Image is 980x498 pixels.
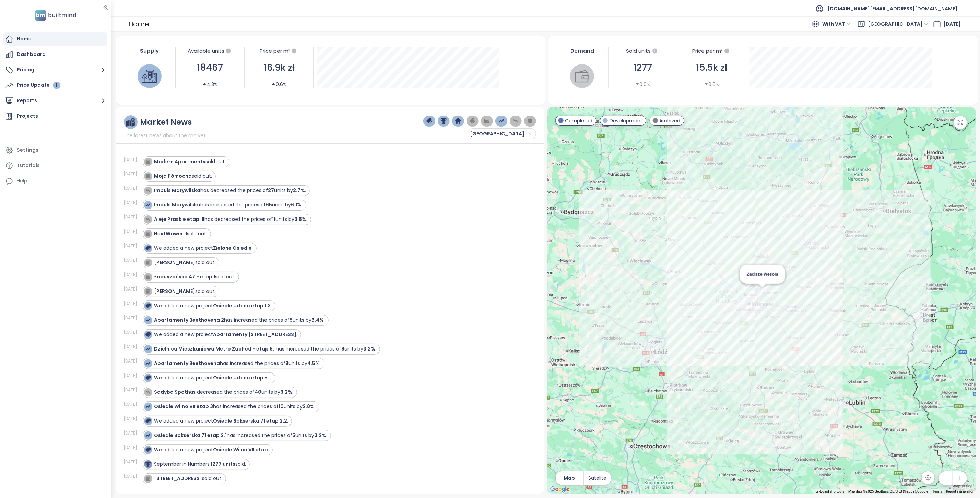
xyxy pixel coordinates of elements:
span: [DOMAIN_NAME][EMAIL_ADDRESS][DOMAIN_NAME] [827,0,957,17]
img: icon [145,289,150,294]
div: 0.6% [271,81,287,88]
a: Tutorials [3,159,107,173]
strong: Osiedle Bokserska 71 etap 2.2 [213,417,287,424]
span: Map [564,474,575,482]
div: [DATE] [124,416,141,422]
a: Open this area in Google Maps (opens a new window) [548,485,571,494]
div: sold out. [154,158,226,165]
div: [DATE] [124,200,141,206]
img: icon [145,433,150,438]
div: Home [17,35,32,43]
a: Terms (opens in new tab) [933,489,942,493]
strong: 3.8% [295,216,307,223]
strong: Sadyba Spot [154,389,187,395]
img: icon [145,246,150,250]
div: sold out. [154,173,212,180]
strong: 65 [266,201,272,208]
span: Zacisze Wesoła [747,272,779,277]
span: Satelite [588,474,606,482]
strong: Osiedle Wilno VII etap [213,446,268,453]
span: caret-up [202,82,207,86]
strong: 5 [290,317,293,323]
strong: Moja Północna [154,173,192,179]
strong: NextWawer II [154,230,187,237]
div: sold out. [154,230,208,237]
div: [DATE] [124,372,141,379]
div: [DATE] [124,473,141,479]
strong: 11 [272,216,276,223]
button: Satelite [584,471,611,485]
strong: 4.5% [308,360,320,367]
div: We added a new project . [154,302,272,309]
strong: 2.7% [293,187,305,194]
strong: 40 [255,389,262,395]
strong: 9 [286,360,289,367]
strong: Osiedle Urbino etap 1.3 [213,302,271,309]
div: has increased the prices of units by . [154,360,321,367]
div: 0.0% [704,81,720,88]
div: [DATE] [124,358,141,364]
img: icon [145,202,150,207]
button: Reports [3,94,107,108]
div: [DATE] [124,344,141,350]
div: Price per m² [260,47,290,55]
div: [DATE] [124,315,141,321]
strong: Modern Apartments [154,158,206,165]
img: information-circle.png [527,118,533,124]
strong: Aleje Praskie etap III [154,216,205,223]
div: 18467 [179,61,241,75]
div: We added a new project . [154,446,269,453]
img: icon [145,476,150,481]
strong: [PERSON_NAME] [154,259,196,266]
div: has increased the prices of units by . [154,432,328,439]
div: [DATE] [124,459,141,465]
a: Report a map error [946,489,974,493]
div: We added a new project . [154,374,272,381]
img: logo [33,8,78,22]
div: [DATE] [124,228,141,235]
span: Completed [565,117,593,125]
img: icon [145,159,150,164]
div: has increased the prices of units by . [154,403,316,410]
a: Projects [3,109,107,123]
strong: 9.2% [281,389,293,395]
div: We added a new project . [154,331,298,338]
img: icon [145,260,150,265]
img: icon [145,346,150,351]
div: has decreased the prices of units by . [154,216,308,223]
img: wallet-dark-grey.png [484,118,490,124]
div: [DATE] [124,430,141,436]
img: icon [145,274,150,279]
div: Tutorials [17,161,40,170]
div: Projects [17,112,38,120]
img: price-decreases.png [513,118,519,124]
div: 4.3% [202,81,218,88]
strong: 1277 units [211,461,236,467]
div: September in Numbers: sold. [154,461,246,468]
strong: 6.1% [291,201,302,208]
img: wallet [575,69,589,83]
div: sold out. [154,273,236,281]
strong: Apartamenty [STREET_ADDRESS] [213,331,297,338]
div: 0.0% [635,81,651,88]
span: Archived [660,117,681,125]
div: Demand [560,47,605,55]
div: [DATE] [124,156,141,163]
div: has increased the prices of units by . [154,317,325,324]
strong: Apartamenty Beethovena [154,360,220,367]
img: icon [145,462,150,466]
div: [DATE] [124,329,141,335]
strong: [STREET_ADDRESS] [154,475,202,482]
strong: 10 [279,403,284,410]
div: has decreased the prices of units by . [154,389,294,396]
strong: Impuls Marywilska [154,201,201,208]
span: With VAT [822,19,851,29]
img: icon [145,303,150,308]
div: Home [128,18,149,30]
div: has increased the prices of units by . [154,345,377,353]
strong: 2.8% [303,403,315,410]
button: Pricing [3,63,107,77]
div: sold out. [154,259,216,266]
span: caret-down [704,82,709,86]
span: The latest news about the market. [124,132,207,139]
